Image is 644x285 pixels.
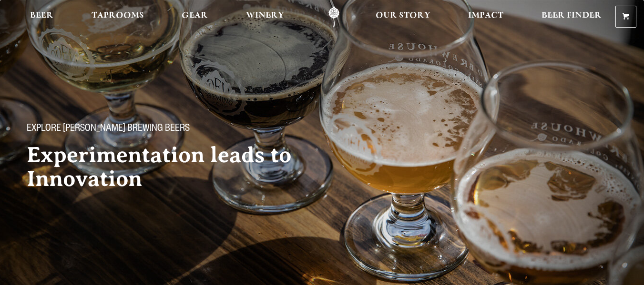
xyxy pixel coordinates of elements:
span: Impact [468,12,503,20]
a: Our Story [369,6,437,28]
a: Impact [462,6,510,28]
span: Beer Finder [542,12,602,20]
span: Taprooms [92,12,144,20]
a: Odell Home [316,6,352,28]
a: Taprooms [85,6,150,28]
a: Beer [24,6,60,28]
a: Gear [175,6,214,28]
a: Beer Finder [535,6,608,28]
span: Gear [182,12,208,20]
a: Winery [240,6,290,28]
span: Winery [246,12,284,20]
span: Beer [30,12,53,20]
span: Our Story [376,12,430,20]
span: Explore [PERSON_NAME] Brewing Beers [27,123,190,136]
h2: Experimentation leads to Innovation [27,143,324,191]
